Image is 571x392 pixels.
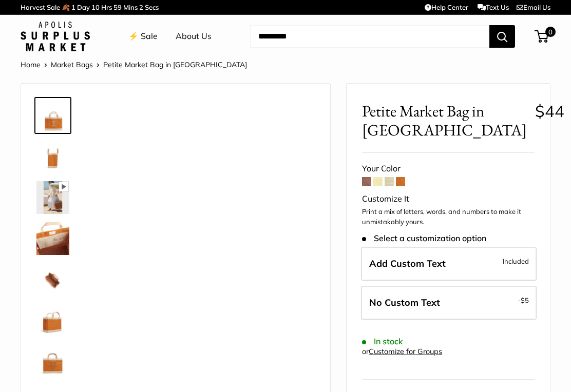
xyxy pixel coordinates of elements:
img: Petite Market Bag in Cognac [36,304,69,337]
a: Petite Market Bag in Cognac [34,302,71,339]
span: Included [503,255,529,267]
span: 10 [91,3,100,11]
input: Search... [250,25,489,48]
a: Text Us [478,3,509,11]
div: Customize It [362,191,535,207]
a: Help Center [425,3,468,11]
span: Mins [123,3,138,11]
span: In stock [362,337,403,346]
img: Petite Market Bag in Cognac [36,99,69,132]
span: Petite Market Bag in [GEOGRAPHIC_DATA] [103,60,247,69]
a: Petite Market Bag in Cognac [34,261,71,298]
a: Market Bags [51,60,93,69]
span: 59 [113,3,122,11]
label: Leave Blank [361,286,537,320]
a: Petite Market Bag in Cognac [34,220,71,257]
span: Add Custom Text [369,258,446,269]
span: - [518,294,529,306]
img: Petite Market Bag in Cognac [36,345,69,378]
a: ⚡️ Sale [128,29,158,44]
span: $5 [521,296,529,304]
span: Select a customization option [362,233,486,243]
a: Petite Market Bag in Cognac [34,138,71,175]
span: 0 [545,27,556,37]
nav: Breadcrumb [21,58,247,71]
a: Home [21,60,41,69]
a: Petite Market Bag in Cognac [34,343,71,380]
div: or [362,345,442,359]
a: About Us [176,29,212,44]
span: Secs [145,3,159,11]
img: Petite Market Bag in Cognac [36,263,69,296]
span: 1 [71,3,75,11]
button: Search [489,25,515,48]
label: Add Custom Text [361,247,537,281]
div: Your Color [362,161,535,177]
img: Petite Market Bag in Cognac [36,222,69,255]
img: Petite Market Bag in Cognac [36,140,69,173]
img: Petite Market Bag in Cognac [36,181,69,214]
p: Print a mix of letters, words, and numbers to make it unmistakably yours. [362,207,535,227]
img: Apolis: Surplus Market [21,22,90,51]
a: 0 [536,30,548,43]
a: Petite Market Bag in Cognac [34,179,71,216]
span: Day [77,3,90,11]
a: Petite Market Bag in Cognac [34,97,71,134]
span: $44 [535,101,564,121]
span: Hrs [101,3,112,11]
a: Email Us [517,3,550,11]
a: Customize for Groups [369,347,442,356]
span: Petite Market Bag in [GEOGRAPHIC_DATA] [362,102,527,140]
span: 2 [139,3,143,11]
span: No Custom Text [369,297,440,308]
